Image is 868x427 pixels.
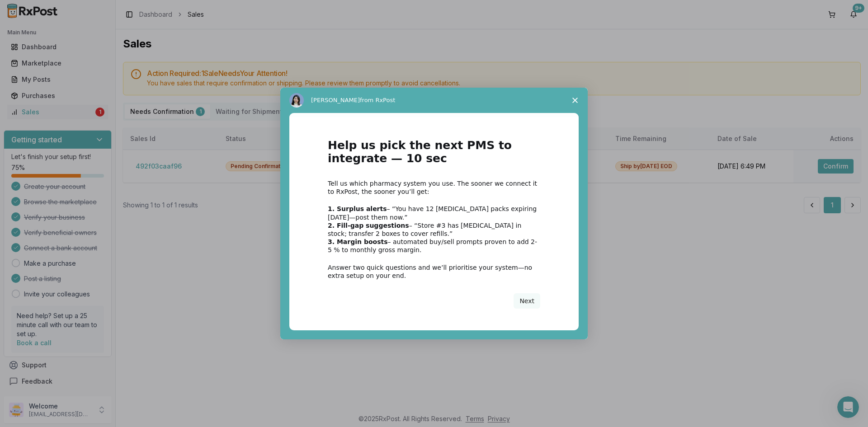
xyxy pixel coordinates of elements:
[328,238,540,254] div: – automated buy/sell prompts proven to add 2-5 % to monthly gross margin.
[328,205,387,212] b: 1. Surplus alerts
[328,205,540,221] div: – “You have 12 [MEDICAL_DATA] packs expiring [DATE]—post them now.”
[514,293,540,309] button: Next
[360,97,395,103] span: from RxPost
[328,139,540,170] h1: Help us pick the next PMS to integrate — 10 sec
[328,263,540,280] div: Answer two quick questions and we’ll prioritise your system—no extra setup on your end.
[328,179,540,196] div: Tell us which pharmacy system you use. The sooner we connect it to RxPost, the sooner you’ll get:
[289,93,304,108] img: Profile image for Alice
[562,88,588,113] span: Close survey
[328,221,540,238] div: – “Store #3 has [MEDICAL_DATA] in stock; transfer 2 boxes to cover refills.”
[328,238,388,245] b: 3. Margin boosts
[328,222,409,229] b: 2. Fill-gap suggestions
[311,97,360,103] span: [PERSON_NAME]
